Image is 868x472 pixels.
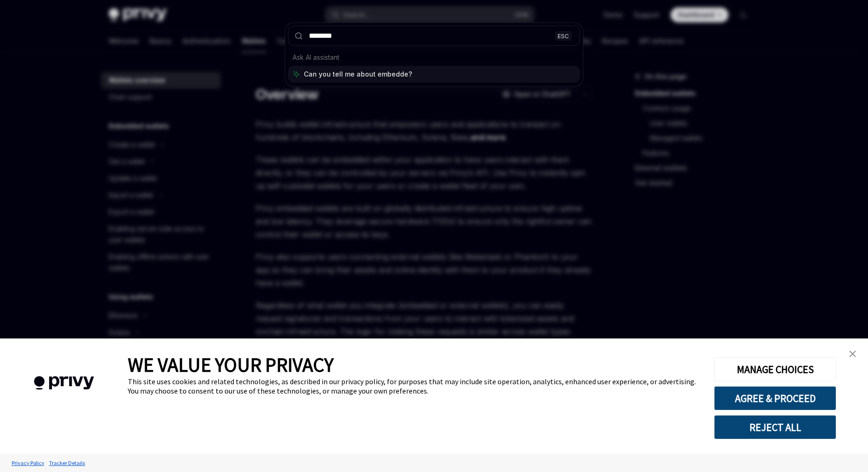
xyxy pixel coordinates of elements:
[288,49,580,66] div: Ask AI assistant
[714,357,836,381] button: MANAGE CHOICES
[714,386,836,410] button: AGREE & PROCEED
[128,352,334,377] span: WE VALUE YOUR PRIVACY
[14,363,114,403] img: company logo
[555,31,572,41] div: ESC
[849,351,856,357] img: close banner
[9,455,47,471] a: Privacy Policy
[304,70,412,79] span: Can you tell me about embedde?
[843,345,862,363] a: close banner
[128,377,700,395] div: This site uses cookies and related technologies, as described in our privacy policy, for purposes...
[47,455,87,471] a: Tracker Details
[714,415,836,439] button: REJECT ALL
